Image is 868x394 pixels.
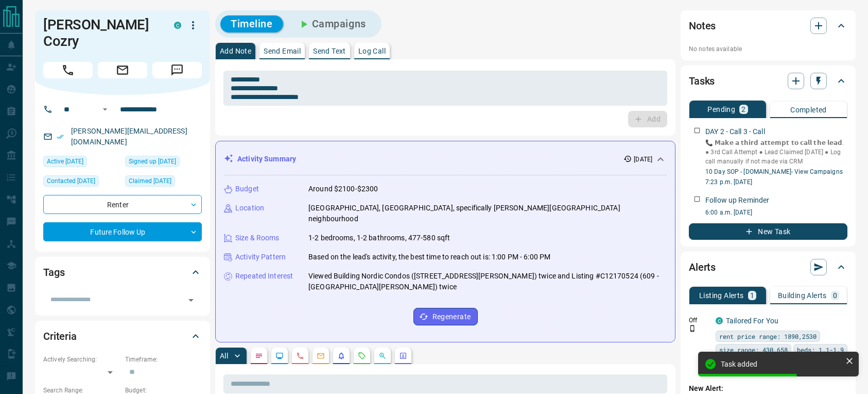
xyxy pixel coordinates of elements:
[778,292,827,299] p: Building Alerts
[689,18,716,34] h2: Notes
[689,383,847,394] p: New Alert:
[750,292,754,299] p: 1
[220,15,283,32] button: Timeline
[43,260,202,285] div: Tags
[129,176,171,186] span: Claimed [DATE]
[125,156,202,170] div: Fri Jul 11 2025
[43,17,159,50] h1: [PERSON_NAME] Cozry
[129,156,176,167] span: Signed up [DATE]
[705,195,769,206] p: Follow up Reminder
[125,355,202,364] p: Timeframe:
[235,233,280,243] p: Size & Rooms
[296,352,304,360] svg: Calls
[726,317,778,325] a: Tailored For You
[689,73,715,89] h2: Tasks
[308,271,667,292] p: Viewed Building Nordic Condos ([STREET_ADDRESS][PERSON_NAME]) twice and Listing #C12170524 (609 -...
[308,252,550,262] p: Based on the lead's activity, the best time to reach out is: 1:00 PM - 6:00 PM
[174,22,181,29] div: condos.ca
[224,150,667,169] div: Activity Summary[DATE]
[705,126,765,137] p: DAY 2 - Call 3 - Call
[337,352,345,360] svg: Listing Alerts
[833,292,837,299] p: 0
[255,352,263,360] svg: Notes
[235,271,293,282] p: Repeated Interest
[220,352,228,359] p: All
[705,177,847,187] p: 7:23 p.m. [DATE]
[308,203,667,224] p: [GEOGRAPHIC_DATA], [GEOGRAPHIC_DATA], specifically [PERSON_NAME][GEOGRAPHIC_DATA] neighbourhood
[47,176,95,186] span: Contacted [DATE]
[699,292,744,299] p: Listing Alerts
[220,47,251,55] p: Add Note
[125,175,202,190] div: Sun Oct 12 2025
[43,222,202,241] div: Future Follow Up
[308,233,450,243] p: 1-2 bedrooms, 1-2 bathrooms, 477-580 sqft
[287,15,376,32] button: Campaigns
[689,316,709,325] p: Off
[741,106,745,113] p: 2
[719,331,817,341] span: rent price range: 1890,2530
[313,47,346,55] p: Send Text
[689,44,847,54] p: No notes available
[689,259,716,275] h2: Alerts
[43,264,64,281] h2: Tags
[235,203,264,214] p: Location
[378,352,387,360] svg: Opportunities
[716,317,723,324] div: condos.ca
[43,328,77,344] h2: Criteria
[721,360,841,368] div: Task added
[43,355,120,364] p: Actively Searching:
[634,155,652,164] p: [DATE]
[152,62,202,78] span: Message
[413,308,478,325] button: Regenerate
[264,47,301,55] p: Send Email
[705,208,847,217] p: 6:00 a.m. [DATE]
[707,106,735,113] p: Pending
[43,62,93,78] span: Call
[235,252,286,262] p: Activity Pattern
[71,127,187,146] a: [PERSON_NAME][EMAIL_ADDRESS][DOMAIN_NAME]
[705,138,847,166] p: 📞 𝗠𝗮𝗸𝗲 𝗮 𝘁𝗵𝗶𝗿𝗱 𝗮𝘁𝘁𝗲𝗺𝗽𝘁 𝘁𝗼 𝗰𝗮𝗹𝗹 𝘁𝗵𝗲 𝗹𝗲𝗮𝗱. ● 3rd Call Attempt ● Lead Claimed [DATE] ● Log call manu...
[689,255,847,280] div: Alerts
[235,184,259,194] p: Budget
[358,47,386,55] p: Log Call
[719,344,788,355] span: size range: 430,658
[275,352,284,360] svg: Lead Browsing Activity
[47,156,83,167] span: Active [DATE]
[797,344,844,355] span: beds: 1.1-1.9
[689,13,847,38] div: Notes
[237,154,296,165] p: Activity Summary
[99,103,111,116] button: Open
[705,168,843,175] a: 10 Day SOP - [DOMAIN_NAME]- View Campaigns
[790,106,827,113] p: Completed
[399,352,407,360] svg: Agent Actions
[98,62,147,78] span: Email
[358,352,366,360] svg: Requests
[43,195,202,214] div: Renter
[689,223,847,240] button: New Task
[184,293,198,307] button: Open
[43,156,120,170] div: Sun Oct 12 2025
[43,324,202,349] div: Criteria
[689,325,696,332] svg: Push Notification Only
[308,184,378,194] p: Around $2100-$2300
[689,69,847,93] div: Tasks
[317,352,325,360] svg: Emails
[43,175,120,190] div: Sun Oct 12 2025
[57,133,64,140] svg: Email Verified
